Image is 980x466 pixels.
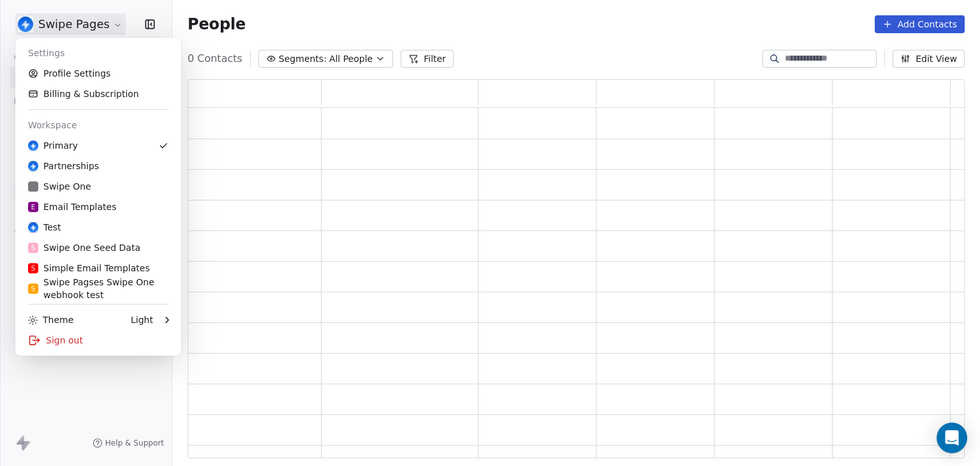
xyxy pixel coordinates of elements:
[20,115,176,135] div: Workspace
[20,330,176,350] div: Sign out
[28,139,78,152] div: Primary
[28,180,91,193] div: Swipe One
[131,313,153,326] div: Light
[28,200,116,213] div: Email Templates
[28,221,61,234] div: Test
[20,63,176,84] a: Profile Settings
[28,160,99,172] div: Partnerships
[31,264,35,273] span: S
[31,243,35,253] span: S
[31,284,35,294] span: S
[28,313,73,326] div: Theme
[28,140,38,151] img: user_01J93QE9VH11XXZQZDP4TWZEES.jpg
[28,241,140,254] div: Swipe One Seed Data
[28,276,168,301] div: Swipe Pagses Swipe One webhook test
[28,222,38,232] img: user_01J93QE9VH11XXZQZDP4TWZEES.jpg
[28,161,38,171] img: user_01J93QE9VH11XXZQZDP4TWZEES.jpg
[31,202,35,212] span: E
[20,84,176,104] a: Billing & Subscription
[20,43,176,63] div: Settings
[28,262,150,274] div: Simple Email Templates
